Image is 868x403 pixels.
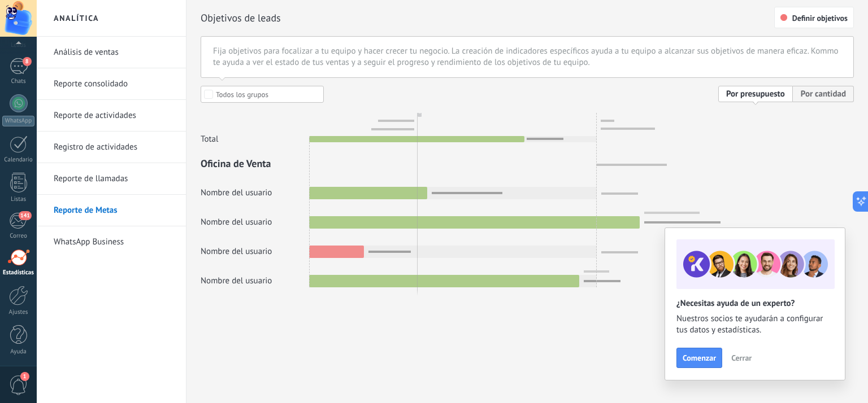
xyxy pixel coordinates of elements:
[676,348,722,368] button: Comenzar
[54,37,175,68] a: Análisis de ventas
[2,116,34,126] div: WhatsApp
[54,195,175,226] a: Reporte de Metas
[54,68,175,100] a: Reporte consolidado
[19,211,32,220] span: 141
[37,226,186,257] li: WhatsApp Business
[2,348,35,356] div: Ayuda
[54,132,175,163] a: Registro de actividades
[201,36,854,78] div: Fija objetivos para focalizar a tu equipo y hacer crecer tu negocio. La creación de indicadores e...
[2,233,35,240] div: Correo
[54,226,175,258] a: WhatsApp Business
[726,349,757,366] button: Cerrar
[2,269,35,277] div: Estadísticas
[37,195,186,226] li: Reporte de Metas
[731,354,752,362] span: Cerrar
[23,57,32,66] span: 8
[774,7,854,28] button: Definir objetivos
[20,372,29,381] span: 1
[37,68,186,100] li: Reporte consolidado
[683,354,716,362] span: Comenzar
[37,37,186,68] li: Análisis de ventas
[37,100,186,132] li: Reporte de actividades
[2,156,35,164] div: Calendario
[774,12,854,23] a: Definir objetivos
[54,100,175,132] a: Reporte de actividades
[37,132,186,163] li: Registro de actividades
[2,309,35,316] div: Ajustes
[792,14,848,22] span: Definir objetivos
[2,196,35,203] div: Listas
[54,163,175,195] a: Reporte de llamadas
[676,298,834,309] h2: ¿Necesitas ayuda de un experto?
[676,313,834,336] span: Nuestros socios te ayudarán a configurar tus datos y estadísticas.
[37,163,186,195] li: Reporte de llamadas
[2,78,35,85] div: Chats
[201,7,774,29] h2: Objetivos de leads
